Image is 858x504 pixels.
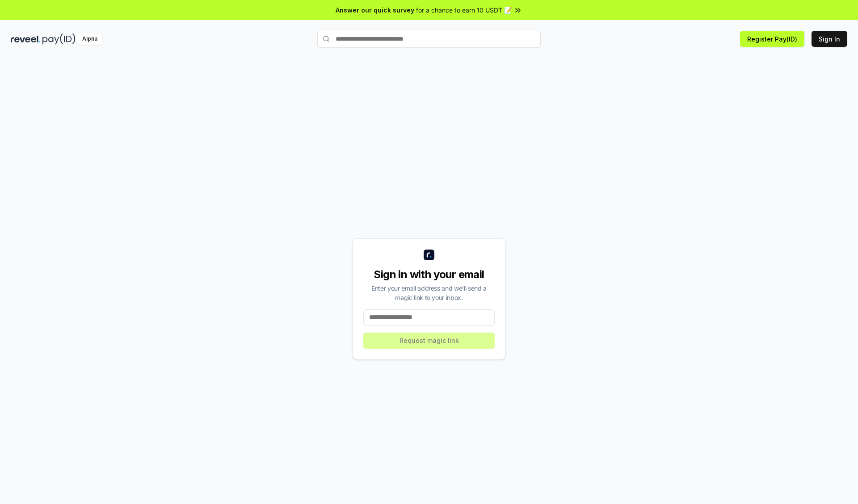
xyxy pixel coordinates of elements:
img: reveel_dark [11,33,41,45]
span: for a chance to earn 10 USDT 📝 [416,5,512,15]
button: Sign In [812,31,847,47]
span: Answer our quick survey [336,5,414,15]
button: Register Pay(ID) [740,31,804,47]
img: logo_small [424,250,434,260]
div: Sign in with your email [363,267,495,282]
div: Alpha [77,33,102,45]
img: pay_id [42,33,76,45]
div: Enter your email address and we’ll send a magic link to your inbox. [363,283,495,302]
